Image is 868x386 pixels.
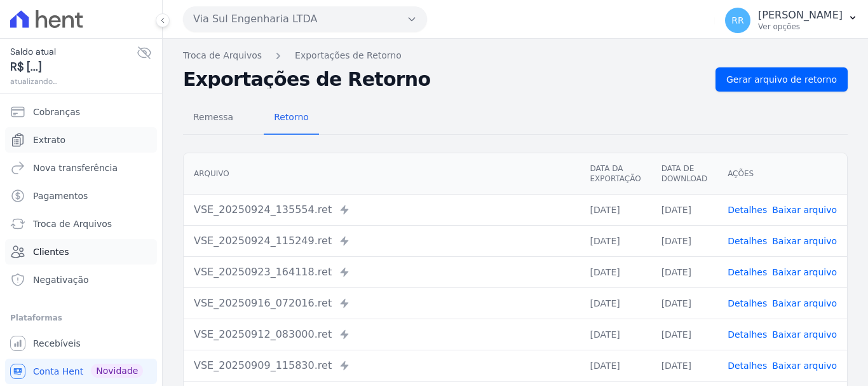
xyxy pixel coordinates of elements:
[651,319,717,350] td: [DATE]
[33,365,83,378] span: Conta Hent
[5,359,157,384] a: Conta Hent Novidade
[772,205,837,215] a: Baixar arquivo
[728,236,767,246] a: Detalhes
[33,106,80,118] span: Cobranças
[728,267,767,277] a: Detalhes
[10,59,137,76] span: R$ [...]
[5,211,157,237] a: Troca de Arquivos
[772,329,837,340] a: Baixar arquivo
[728,205,767,215] a: Detalhes
[183,6,427,32] button: Via Sul Engenharia LTDA
[580,194,651,225] td: [DATE]
[726,73,837,86] span: Gerar arquivo de retorno
[194,233,569,249] div: VSE_20250924_115249.ret
[264,102,319,135] a: Retorno
[186,104,241,130] span: Remessa
[580,350,651,381] td: [DATE]
[651,153,717,195] th: Data de Download
[183,71,705,88] h2: Exportações de Retorno
[651,194,717,225] td: [DATE]
[5,183,157,209] a: Pagamentos
[33,190,88,202] span: Pagamentos
[33,162,118,174] span: Nova transferência
[183,49,848,62] nav: Breadcrumb
[772,267,837,277] a: Baixar arquivo
[194,358,569,373] div: VSE_20250909_115830.ret
[10,45,137,59] span: Saldo atual
[772,236,837,246] a: Baixar arquivo
[651,256,717,287] td: [DATE]
[5,331,157,356] a: Recebíveis
[295,49,402,62] a: Exportações de Retorno
[758,9,843,22] p: [PERSON_NAME]
[33,217,112,230] span: Troca de Arquivos
[651,287,717,319] td: [DATE]
[5,127,157,153] a: Extrato
[194,327,569,342] div: VSE_20250912_083000.ret
[651,225,717,256] td: [DATE]
[715,67,848,92] a: Gerar arquivo de retorno
[580,287,651,319] td: [DATE]
[580,256,651,287] td: [DATE]
[772,361,837,371] a: Baixar arquivo
[5,239,157,265] a: Clientes
[580,225,651,256] td: [DATE]
[266,104,316,130] span: Retorno
[715,3,868,38] button: RR [PERSON_NAME] Ver opções
[10,310,152,326] div: Plataformas
[33,337,81,350] span: Recebíveis
[184,153,580,195] th: Arquivo
[183,102,243,135] a: Remessa
[91,364,143,378] span: Novidade
[10,76,137,87] span: atualizando...
[580,153,651,195] th: Data da Exportação
[5,155,157,181] a: Nova transferência
[758,22,843,32] p: Ver opções
[194,296,569,311] div: VSE_20250916_072016.ret
[5,267,157,293] a: Negativação
[183,49,262,62] a: Troca de Arquivos
[717,153,847,195] th: Ações
[33,245,69,258] span: Clientes
[731,16,743,25] span: RR
[772,298,837,308] a: Baixar arquivo
[580,319,651,350] td: [DATE]
[728,329,767,340] a: Detalhes
[33,134,65,146] span: Extrato
[728,361,767,371] a: Detalhes
[194,265,569,280] div: VSE_20250923_164118.ret
[194,202,569,217] div: VSE_20250924_135554.ret
[33,273,89,286] span: Negativação
[5,99,157,125] a: Cobranças
[728,298,767,308] a: Detalhes
[651,350,717,381] td: [DATE]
